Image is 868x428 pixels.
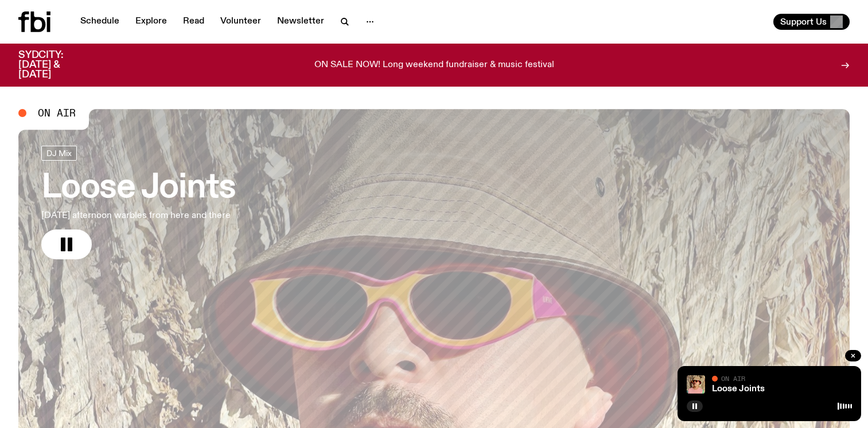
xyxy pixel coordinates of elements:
[270,14,331,30] a: Newsletter
[780,17,827,27] span: Support Us
[18,50,92,80] h3: SYDCITY: [DATE] & [DATE]
[41,172,236,204] h3: Loose Joints
[721,375,745,382] span: On Air
[314,60,554,71] p: ON SALE NOW! Long weekend fundraiser & music festival
[41,146,236,259] a: Loose Joints[DATE] afternoon warbles from here and there
[46,149,72,157] span: DJ Mix
[773,14,850,30] button: Support Us
[176,14,211,30] a: Read
[129,14,174,30] a: Explore
[73,14,126,30] a: Schedule
[41,146,77,161] a: DJ Mix
[687,375,705,394] img: Tyson stands in front of a paperbark tree wearing orange sunglasses, a suede bucket hat and a pin...
[38,108,76,118] span: On Air
[41,209,236,223] p: [DATE] afternoon warbles from here and there
[213,14,268,30] a: Volunteer
[712,384,765,394] a: Loose Joints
